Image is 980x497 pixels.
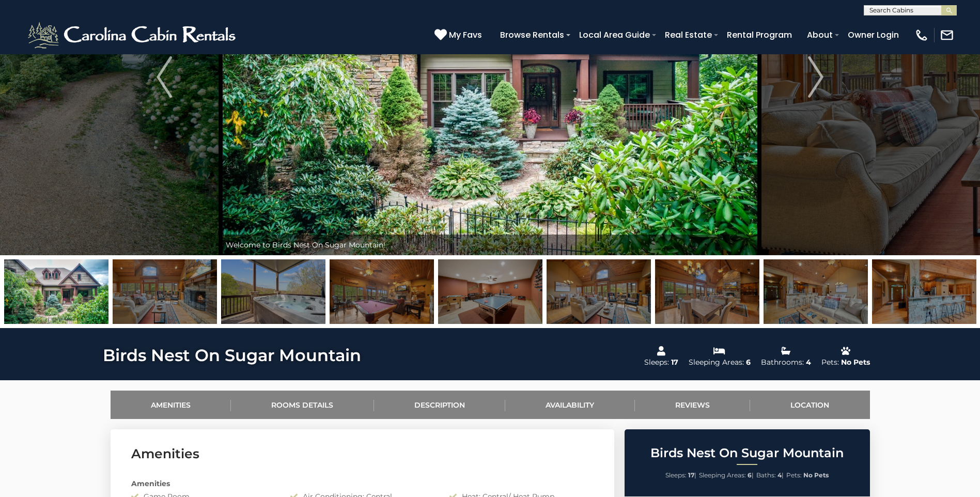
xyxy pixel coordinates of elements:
div: Welcome to Birds Nest On Sugar Mountain! [221,235,759,255]
a: Rental Program [722,26,797,44]
img: 168603370 [330,259,434,324]
a: Owner Login [843,26,904,44]
a: Real Estate [660,26,717,44]
a: Description [374,391,506,419]
img: White-1-2.png [26,20,240,51]
a: About [802,26,838,44]
strong: 17 [688,471,694,479]
img: 168603403 [655,259,759,324]
div: Amenities [123,478,601,489]
li: | [665,469,696,482]
strong: 6 [748,471,752,479]
a: My Favs [434,28,485,42]
span: Sleeps: [665,471,687,479]
a: Local Area Guide [574,26,655,44]
strong: No Pets [803,471,829,479]
a: Location [750,391,870,419]
a: Rooms Details [231,391,374,419]
img: 168440338 [4,259,108,324]
span: My Favs [449,28,482,41]
img: arrow [808,56,823,98]
img: mail-regular-white.png [940,28,954,42]
a: Amenities [111,391,231,419]
img: 168603399 [764,259,868,324]
li: | [699,469,754,482]
span: Sleeping Areas: [699,471,746,479]
span: Baths: [756,471,776,479]
h3: Amenities [131,445,594,463]
img: 168603393 [221,259,325,324]
span: Pets: [786,471,802,479]
img: phone-regular-white.png [914,28,929,42]
a: Browse Rentals [495,26,569,44]
li: | [756,469,784,482]
img: arrow [157,56,172,98]
a: Reviews [635,391,751,419]
h2: Birds Nest On Sugar Mountain [627,446,867,460]
img: 168603401 [113,259,217,324]
a: Availability [505,391,635,419]
img: 168440276 [872,259,976,324]
img: 168603377 [438,259,542,324]
img: 168603400 [547,259,651,324]
strong: 4 [777,471,782,479]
